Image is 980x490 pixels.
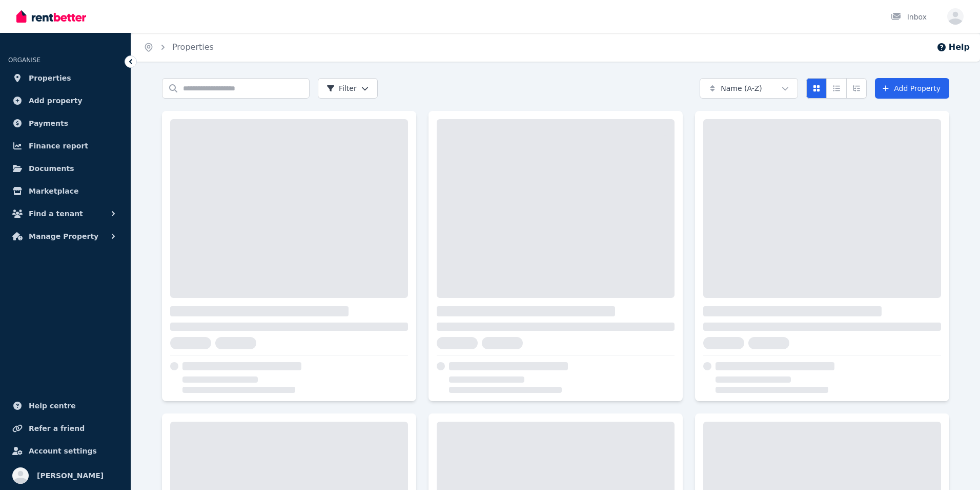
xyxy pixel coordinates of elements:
[8,181,122,201] a: Marketplace
[29,400,76,412] span: Help centre
[29,72,71,84] span: Properties
[29,185,78,197] span: Marketplace
[8,395,122,416] a: Help centre
[172,42,214,52] a: Properties
[8,203,122,224] button: Find a tenant
[891,12,927,22] div: Inbox
[326,83,357,93] span: Filter
[8,113,122,134] a: Payments
[700,78,798,99] button: Name (A-Z)
[29,445,97,457] span: Account settings
[826,78,847,99] button: Compact list view
[16,9,86,24] img: RentBetter
[8,56,40,64] span: ORGANISE
[806,78,827,99] button: Card view
[875,78,949,99] a: Add Property
[8,441,122,461] a: Account settings
[29,117,68,129] span: Payments
[8,90,122,111] a: Add property
[8,136,122,156] a: Finance report
[846,78,867,99] button: Expanded list view
[936,41,970,53] button: Help
[806,78,867,99] div: View options
[8,158,122,179] a: Documents
[29,422,85,435] span: Refer a friend
[29,162,74,175] span: Documents
[8,68,122,88] a: Properties
[29,140,88,152] span: Finance report
[131,33,226,62] nav: Breadcrumb
[37,469,104,482] span: [PERSON_NAME]
[29,230,98,242] span: Manage Property
[29,208,83,220] span: Find a tenant
[318,78,378,99] button: Filter
[721,83,762,93] span: Name (A-Z)
[8,226,122,247] button: Manage Property
[8,418,122,439] a: Refer a friend
[29,95,83,107] span: Add property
